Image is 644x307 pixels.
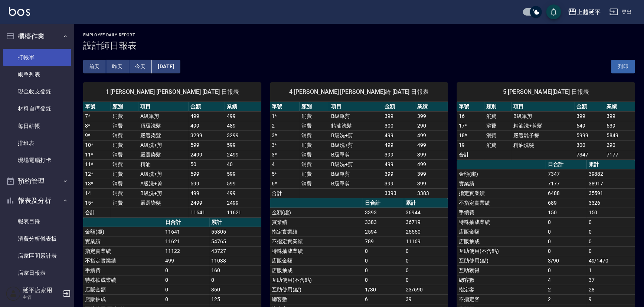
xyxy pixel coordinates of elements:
[189,111,225,121] td: 499
[163,246,209,256] td: 11122
[225,198,261,208] td: 2499
[457,179,546,188] td: 實業績
[189,140,225,150] td: 599
[415,179,448,188] td: 399
[138,131,189,140] td: 嚴選染髮
[607,5,635,19] button: 登出
[575,150,605,159] td: 7347
[587,256,635,265] td: 49/1470
[546,246,587,256] td: 0
[457,256,546,265] td: 互助使用(點)
[189,169,225,179] td: 599
[457,102,635,160] table: a dense table
[3,247,71,264] a: 店家區間累計表
[329,159,383,169] td: B級洗+剪
[457,102,484,112] th: 單號
[270,265,363,275] td: 店販抽成
[210,265,261,275] td: 160
[383,140,416,150] td: 499
[415,102,448,112] th: 業績
[189,159,225,169] td: 50
[511,111,575,121] td: B級單剪
[23,294,61,301] p: 主管
[189,121,225,131] td: 499
[225,111,261,121] td: 499
[279,88,439,96] span: 4 [PERSON_NAME] [PERSON_NAME]綺 [DATE] 日報表
[83,60,106,73] button: 前天
[111,169,138,179] td: 消費
[92,88,252,96] span: 1 [PERSON_NAME] [PERSON_NAME] [DATE] 日報表
[83,102,111,112] th: 單號
[546,160,587,169] th: 日合計
[111,102,138,112] th: 類別
[605,102,635,112] th: 業績
[587,285,635,294] td: 28
[225,159,261,169] td: 40
[511,121,575,131] td: 精油洗+剪髮
[605,121,635,131] td: 639
[210,227,261,237] td: 55305
[587,198,635,208] td: 3326
[605,111,635,121] td: 399
[484,102,512,112] th: 類別
[3,83,71,100] a: 現金收支登錄
[270,246,363,256] td: 特殊抽成業績
[587,188,635,198] td: 35591
[83,227,163,237] td: 金額(虛)
[546,237,587,246] td: 0
[484,131,512,140] td: 消費
[138,150,189,159] td: 嚴選染髮
[415,188,448,198] td: 3383
[404,285,448,294] td: 23/690
[577,7,601,17] div: 上越延平
[138,121,189,131] td: 頂級洗髮
[363,237,404,246] td: 789
[575,140,605,150] td: 300
[83,33,635,37] h2: Employee Daily Report
[3,118,71,135] a: 每日結帳
[457,217,546,227] td: 特殊抽成業績
[404,256,448,265] td: 0
[3,100,71,117] a: 材料自購登錄
[415,111,448,121] td: 399
[3,230,71,247] a: 消費分析儀表板
[383,131,416,140] td: 499
[270,294,363,304] td: 總客數
[3,191,71,210] button: 報表及分析
[363,198,404,208] th: 日合計
[270,275,363,285] td: 互助使用(不含點)
[272,161,275,167] a: 4
[415,150,448,159] td: 399
[225,150,261,159] td: 2499
[546,285,587,294] td: 2
[138,159,189,169] td: 精油
[457,208,546,217] td: 手續費
[404,294,448,304] td: 39
[270,227,363,237] td: 指定實業績
[270,188,300,198] td: 合計
[6,286,21,301] img: Person
[587,246,635,256] td: 0
[138,198,189,208] td: 嚴選染髮
[383,169,416,179] td: 399
[363,265,404,275] td: 0
[189,208,225,217] td: 11641
[225,102,261,112] th: 業績
[111,198,138,208] td: 消費
[300,179,329,188] td: 消費
[546,265,587,275] td: 0
[575,121,605,131] td: 649
[83,246,163,256] td: 指定實業績
[457,265,546,275] td: 互助獲得
[111,140,138,150] td: 消費
[111,179,138,188] td: 消費
[163,285,209,294] td: 0
[83,102,261,218] table: a dense table
[404,237,448,246] td: 11169
[83,285,163,294] td: 店販金額
[111,111,138,121] td: 消費
[270,217,363,227] td: 實業績
[138,140,189,150] td: A級洗+剪
[300,111,329,121] td: 消費
[329,121,383,131] td: 精油洗髮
